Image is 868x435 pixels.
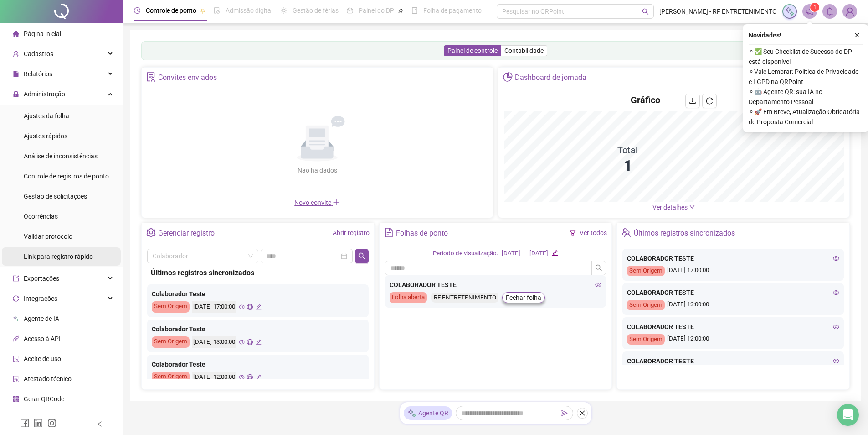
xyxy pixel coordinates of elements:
[24,275,59,282] span: Exportações
[281,7,287,14] span: sun
[833,324,839,330] span: eye
[13,31,19,37] span: home
[358,252,365,260] span: search
[631,94,660,106] h4: Gráfico
[627,334,665,345] div: Sem Origem
[24,90,65,98] span: Administração
[503,72,513,82] span: pie-chart
[256,304,262,310] span: edit
[24,315,59,322] span: Agente de IA
[502,249,520,258] div: [DATE]
[396,225,448,241] div: Folhas de ponto
[256,339,262,345] span: edit
[627,300,839,310] div: [DATE] 13:00:00
[749,107,863,127] span: ⚬ 🚀 Em Breve, Atualização Obrigatória de Proposta Comercial
[24,112,69,120] span: Ajustes da folha
[833,358,839,364] span: eye
[561,410,568,416] span: send
[749,30,781,40] span: Novidades !
[642,8,649,15] span: search
[24,50,53,58] span: Cadastros
[24,253,93,260] span: Link para registro rápido
[627,266,665,276] div: Sem Origem
[24,173,109,180] span: Controle de registros de ponto
[13,71,19,77] span: file
[192,372,236,383] div: [DATE] 12:00:00
[34,419,43,428] span: linkedin
[24,152,98,160] span: Análise de inconsistências
[24,193,87,200] span: Gestão de solicitações
[158,225,215,241] div: Gerenciar registro
[333,229,370,236] a: Abrir registro
[24,233,72,240] span: Validar protocolo
[652,204,695,211] a: Ver detalhes down
[524,249,526,258] div: -
[146,72,156,82] span: solution
[20,419,29,428] span: facebook
[431,293,498,303] div: RF ENTRETENIMENTO
[13,275,19,282] span: export
[152,289,364,299] div: Colaborador Teste
[506,293,541,303] span: Fechar folha
[749,87,863,107] span: ⚬ 🤖 Agente QR: sua IA no Departamento Pessoal
[627,356,839,366] div: COLABORADOR TESTE
[390,292,427,303] div: Folha aberta
[214,7,220,14] span: file-done
[359,7,394,14] span: Painel do DP
[552,250,558,256] span: edit
[151,267,365,278] div: Últimos registros sincronizados
[390,280,602,290] div: COLABORADOR TESTE
[152,372,190,383] div: Sem Origem
[833,289,839,296] span: eye
[813,4,817,10] span: 1
[652,204,688,211] span: Ver detalhes
[502,292,545,303] button: Fechar folha
[411,7,418,14] span: book
[275,165,359,175] div: Não há dados
[515,70,586,85] div: Dashboard de jornada
[239,339,245,345] span: eye
[24,295,57,302] span: Integrações
[239,304,245,310] span: eye
[13,91,19,97] span: lock
[504,47,544,54] span: Contabilidade
[806,7,814,16] span: notification
[13,356,19,362] span: audit
[24,213,58,220] span: Ocorrências
[627,253,839,263] div: COLABORADOR TESTE
[529,249,548,258] div: [DATE]
[579,410,586,416] span: close
[689,204,695,210] span: down
[423,7,482,14] span: Folha de pagamento
[293,7,339,14] span: Gestão de férias
[621,228,631,237] span: team
[627,334,839,345] div: [DATE] 12:00:00
[146,7,196,14] span: Controle de ponto
[407,409,416,418] img: sparkle-icon.fc2bf0ac1784a2077858766a79e2daf3.svg
[433,249,498,258] div: Período de visualização:
[13,335,19,342] span: api
[570,230,576,236] span: filter
[13,376,19,382] span: solution
[580,229,607,236] a: Ver todos
[627,266,839,276] div: [DATE] 17:00:00
[398,8,403,14] span: pushpin
[239,374,245,380] span: eye
[627,322,839,332] div: COLABORADOR TESTE
[595,282,601,288] span: eye
[152,324,364,334] div: Colaborador Teste
[152,336,190,348] div: Sem Origem
[404,406,452,420] div: Agente QR
[247,339,253,345] span: global
[706,97,713,105] span: reload
[256,374,262,380] span: edit
[634,225,735,241] div: Últimos registros sincronizados
[689,97,696,105] span: download
[785,6,795,16] img: sparkle-icon.fc2bf0ac1784a2077858766a79e2daf3.svg
[13,396,19,402] span: qrcode
[447,47,498,54] span: Painel de controle
[47,419,56,428] span: instagram
[347,7,353,14] span: dashboard
[192,336,236,348] div: [DATE] 13:00:00
[247,304,253,310] span: global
